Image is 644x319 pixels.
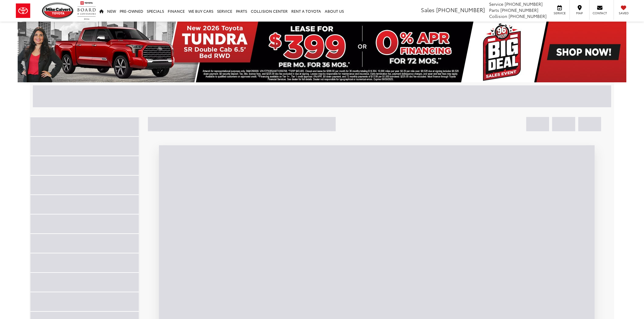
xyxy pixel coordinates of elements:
[42,2,74,19] img: Mike Calvert Toyota
[505,1,543,7] span: [PHONE_NUMBER]
[489,7,499,13] span: Parts
[436,6,485,14] span: [PHONE_NUMBER]
[489,1,503,7] span: Service
[421,6,435,14] span: Sales
[500,7,538,13] span: [PHONE_NUMBER]
[593,11,607,15] span: Contact
[18,22,626,82] img: New 2026 Toyota Tundra
[509,13,547,19] span: [PHONE_NUMBER]
[553,11,566,15] span: Service
[489,13,507,19] span: Collision
[573,11,586,15] span: Map
[617,11,630,15] span: Saved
